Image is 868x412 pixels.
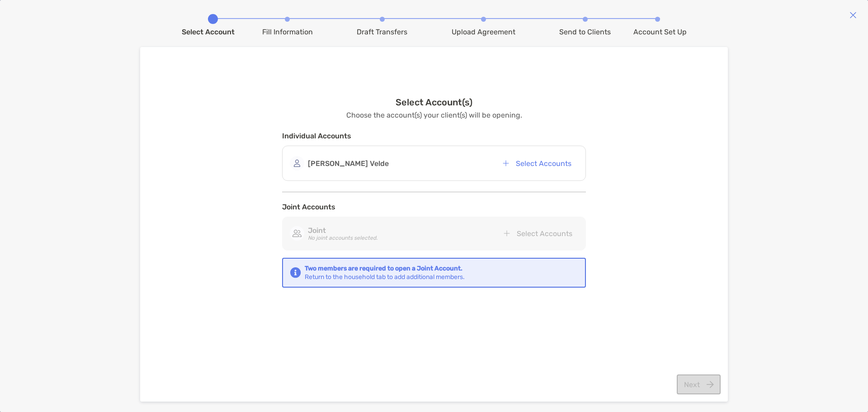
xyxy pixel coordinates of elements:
h4: Individual Accounts [282,132,586,140]
h3: Select Account(s) [396,97,472,108]
button: Select Accounts [495,153,578,173]
div: Account Set Up [633,28,687,36]
div: Select Account [182,28,235,36]
h4: Joint Accounts [282,203,586,211]
img: close modal [849,11,857,19]
div: Upload Agreement [452,28,515,36]
img: avatar [290,226,304,241]
strong: Two members are required to open a Joint Account. [305,264,465,273]
strong: Joint [308,226,326,235]
p: Choose the account(s) your client(s) will be opening. [346,109,522,121]
img: Notification icon [290,267,301,278]
img: avatar [290,156,304,170]
strong: [PERSON_NAME] Velde [308,159,389,168]
div: Return to the household tab to add additional members. [305,264,465,281]
i: No joint accounts selected. [308,235,377,241]
div: Fill Information [262,28,313,36]
div: Send to Clients [559,28,611,36]
div: Draft Transfers [357,28,407,36]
